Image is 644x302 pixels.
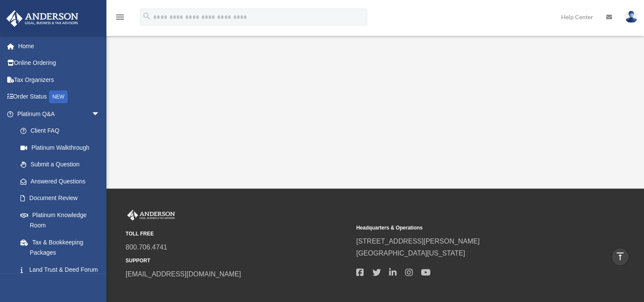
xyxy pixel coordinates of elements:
a: [EMAIL_ADDRESS][DOMAIN_NAME] [126,270,241,278]
small: SUPPORT [126,256,350,265]
a: Platinum Walkthrough [12,139,109,156]
i: search [142,12,152,21]
a: Answered Questions [12,173,113,190]
img: User Pic [625,11,638,23]
a: Tax Organizers [6,71,113,88]
a: Document Review [12,190,113,207]
a: vertical_align_top [611,248,629,266]
a: [STREET_ADDRESS][PERSON_NAME] [356,238,480,245]
a: [GEOGRAPHIC_DATA][US_STATE] [356,250,465,257]
a: Land Trust & Deed Forum [12,261,113,278]
div: NEW [49,90,68,103]
a: Tax & Bookkeeping Packages [12,234,113,261]
a: Home [6,38,113,55]
a: Online Ordering [6,55,113,72]
img: Anderson Advisors Platinum Portal [4,10,81,27]
small: Headquarters & Operations [356,224,581,232]
a: Submit a Question [12,156,113,173]
a: Platinum Knowledge Room [12,206,113,234]
small: TOLL FREE [126,229,350,238]
i: menu [115,12,125,22]
a: Platinum Q&Aarrow_drop_down [6,105,113,122]
span: arrow_drop_down [92,105,109,123]
a: 800.706.4741 [126,244,167,251]
i: vertical_align_top [615,251,625,261]
a: Client FAQ [12,122,113,139]
img: Anderson Advisors Platinum Portal [126,210,177,221]
a: menu [115,15,125,22]
a: Order StatusNEW [6,88,113,106]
